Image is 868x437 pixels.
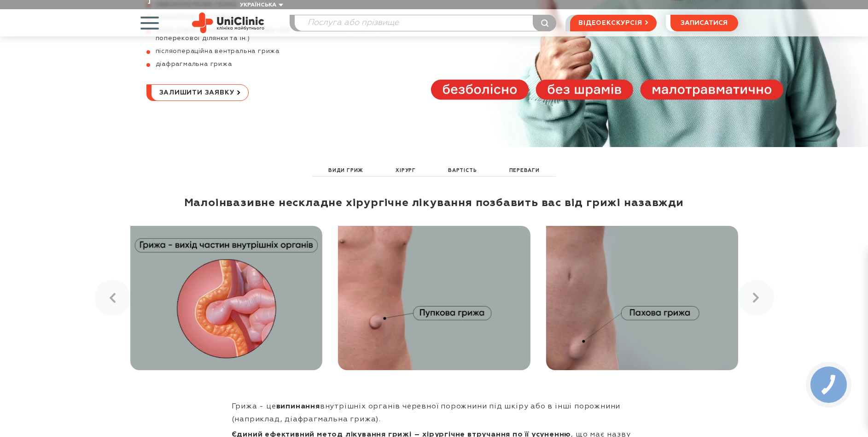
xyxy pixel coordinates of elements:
[681,20,728,26] span: записатися
[578,15,642,31] span: відеоекскурсія
[130,196,738,210] div: Малоінвазивне нескладне хірургічне лікування позбавить вас від грижі назавжди
[146,84,249,101] a: Залишити заявку
[240,2,276,8] span: Українська
[146,60,407,68] li: діафрагмальна грижа
[570,15,656,31] a: відеоекскурсія
[393,165,418,176] a: хірург
[232,400,637,426] p: Грижа - це внутрішніх органів черевної порожнини під шкіру або в інші порожнини (наприклад, діафр...
[192,12,264,33] img: Uniclinic
[446,165,479,176] a: Вартість
[238,2,283,9] button: Українська
[507,165,542,176] a: Переваги
[326,165,366,176] a: Види гриж
[276,403,320,410] strong: випинання
[670,15,738,31] button: записатися
[159,85,234,100] span: Залишити заявку
[146,47,407,55] li: післяопераційна вентральна грижа
[295,15,556,31] input: Послуга або прізвище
